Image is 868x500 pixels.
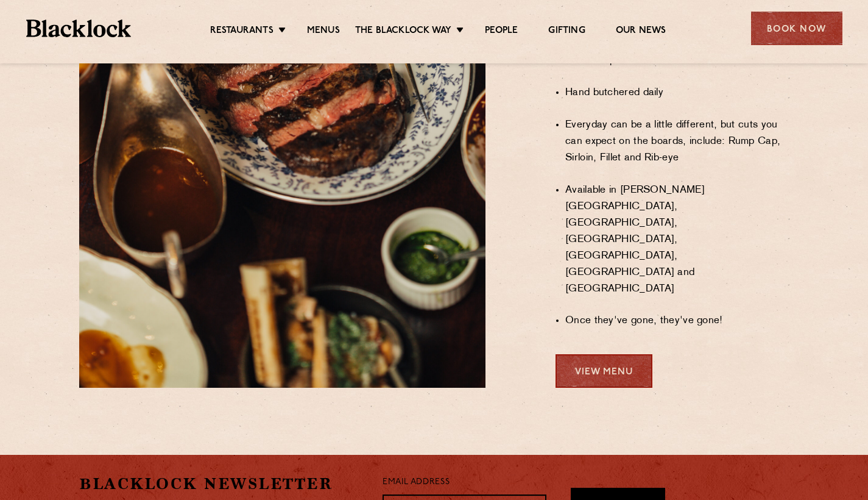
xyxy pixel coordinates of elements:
[565,313,789,329] li: Once they've gone, they've gone!
[383,476,450,490] label: Email Address
[565,85,789,101] li: Hand butchered daily
[751,12,842,45] div: Book Now
[485,25,518,38] a: People
[26,20,132,37] img: BL_Textured_Logo-footer-cropped.svg
[565,117,789,166] li: Everyday can be a little different, but cuts you can expect on the boards, include: Rump Cap, Sir...
[79,473,364,495] h2: Blacklock Newsletter
[210,25,273,38] a: Restaurants
[355,25,451,38] a: The Blacklock Way
[556,354,652,388] a: View Menu
[548,25,585,38] a: Gifting
[307,25,340,38] a: Menus
[565,182,789,298] li: Available in [PERSON_NAME][GEOGRAPHIC_DATA], [GEOGRAPHIC_DATA], [GEOGRAPHIC_DATA], [GEOGRAPHIC_DA...
[616,25,666,38] a: Our News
